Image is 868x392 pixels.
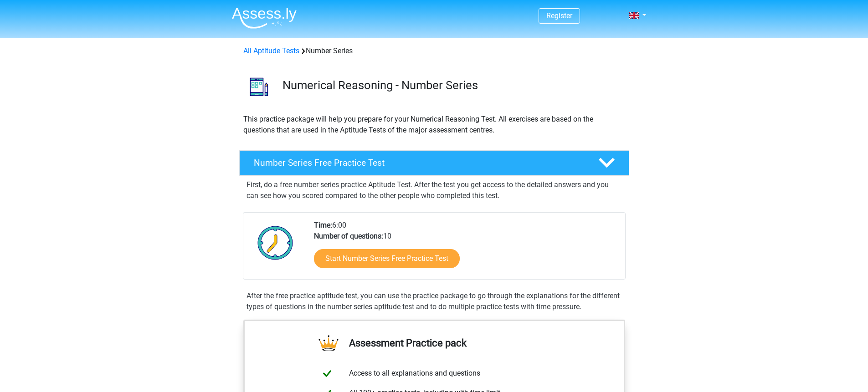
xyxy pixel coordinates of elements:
[247,179,622,201] p: First, do a free number series practice Aptitude Test. After the test you get access to the detai...
[314,232,383,240] b: Number of questions:
[232,7,297,29] img: Assessly
[307,220,625,279] div: 6:00 10
[240,67,278,106] img: number series
[240,46,629,56] div: Number Series
[314,249,460,268] a: Start Number Series Free Practice Test
[252,220,298,265] img: Clock
[243,46,299,55] a: All Aptitude Tests
[243,290,626,312] div: After the free practice aptitude test, you can use the practice package to go through the explana...
[314,221,332,229] b: Time:
[243,114,625,136] p: This practice package will help you prepare for your Numerical Reasoning Test. All exercises are ...
[236,150,633,176] a: Number Series Free Practice Test
[254,158,584,168] h4: Number Series Free Practice Test
[546,11,572,20] a: Register
[282,78,622,92] h3: Numerical Reasoning - Number Series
